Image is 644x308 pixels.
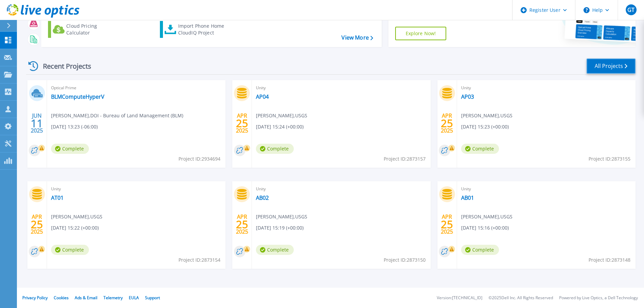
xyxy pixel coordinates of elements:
[384,155,426,163] span: Project ID: 2873157
[51,112,183,119] span: [PERSON_NAME] , DOI - Bureau of Land Management (BLM)
[256,84,426,92] span: Unity
[395,27,447,40] a: Explore Now!
[51,224,99,232] span: [DATE] 15:22 (+00:00)
[461,123,509,131] span: [DATE] 15:23 (+00:00)
[256,123,304,131] span: [DATE] 15:24 (+00:00)
[178,155,220,163] span: Project ID: 2934694
[22,295,48,301] a: Privacy Policy
[437,296,482,300] li: Version: [TECHNICAL_ID]
[103,295,123,301] a: Telemetry
[461,93,474,100] a: AP03
[441,221,453,227] span: 25
[256,185,426,193] span: Unity
[441,120,453,126] span: 25
[178,256,220,264] span: Project ID: 2873154
[26,58,100,74] div: Recent Projects
[48,21,123,38] a: Cloud Pricing Calculator
[51,213,102,220] span: [PERSON_NAME] , USGS
[256,112,307,119] span: [PERSON_NAME] , USGS
[461,245,499,255] span: Complete
[66,23,120,36] div: Cloud Pricing Calculator
[256,245,294,255] span: Complete
[236,120,248,126] span: 25
[461,112,512,119] span: [PERSON_NAME] , USGS
[461,185,631,193] span: Unity
[129,295,139,301] a: EULA
[51,144,89,154] span: Complete
[31,221,43,227] span: 25
[236,111,248,136] div: APR 2025
[461,194,474,201] a: AB01
[178,23,231,36] div: Import Phone Home CloudIQ Project
[461,224,509,232] span: [DATE] 15:16 (+00:00)
[51,123,98,131] span: [DATE] 13:23 (-06:00)
[145,295,160,301] a: Support
[51,93,104,100] a: BLMComputeHyperV
[75,295,97,301] a: Ads & Email
[51,84,221,92] span: Optical Prime
[236,221,248,227] span: 25
[51,245,89,255] span: Complete
[51,185,221,193] span: Unity
[461,213,512,220] span: [PERSON_NAME] , USGS
[54,295,69,301] a: Cookies
[256,93,269,100] a: AP04
[256,224,304,232] span: [DATE] 15:19 (+00:00)
[587,58,636,74] a: All Projects
[30,111,43,136] div: JUN 2025
[384,256,426,264] span: Project ID: 2873150
[440,111,453,136] div: APR 2025
[30,212,43,237] div: APR 2025
[461,144,499,154] span: Complete
[256,194,269,201] a: AB02
[589,155,630,163] span: Project ID: 2873155
[256,213,307,220] span: [PERSON_NAME] , USGS
[440,212,453,237] div: APR 2025
[341,34,373,41] a: View More
[627,7,635,13] span: GT
[559,296,638,300] li: Powered by Live Optics, a Dell Technology
[461,84,631,92] span: Unity
[589,256,630,264] span: Project ID: 2873148
[51,194,64,201] a: AT01
[256,144,294,154] span: Complete
[31,120,43,126] span: 11
[236,212,248,237] div: APR 2025
[488,296,553,300] li: © 2025 Dell Inc. All Rights Reserved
